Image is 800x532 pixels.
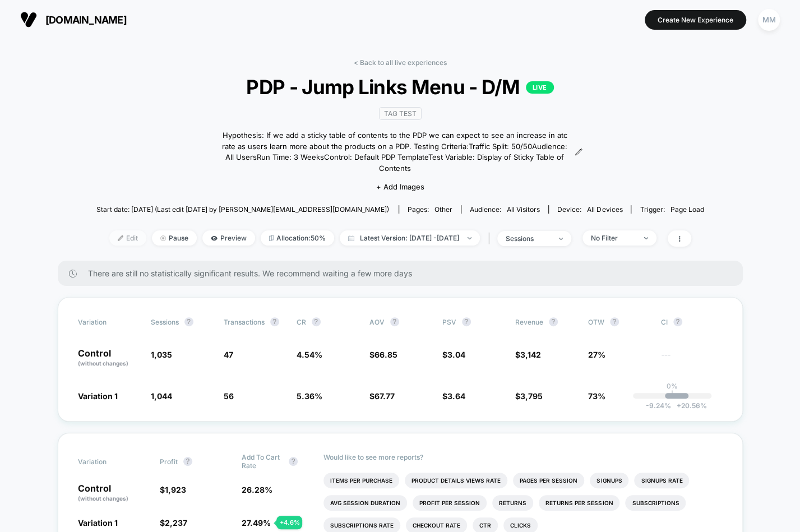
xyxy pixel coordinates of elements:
[45,14,127,26] span: [DOMAIN_NAME]
[151,391,172,401] span: 1,044
[413,495,487,511] li: Profit Per Session
[507,205,540,214] span: All Visitors
[224,318,265,326] span: Transactions
[127,75,673,99] span: PDP - Jump Links Menu - D/M
[20,11,37,28] img: Visually logo
[376,182,424,191] span: + Add Images
[276,516,302,529] div: + 4.6 %
[390,317,399,326] button: ?
[151,318,179,326] span: Sessions
[671,401,707,410] span: 20.56 %
[661,317,723,326] span: CI
[515,350,541,359] span: $
[634,473,689,488] li: Signups Rate
[588,350,605,359] span: 27%
[160,457,178,466] span: Profit
[242,485,272,494] span: 26.28 %
[670,205,704,214] span: Page Load
[462,317,471,326] button: ?
[118,235,123,241] img: edit
[506,234,551,243] div: sessions
[78,391,118,401] span: Variation 1
[667,382,678,390] p: 0%
[369,318,385,326] span: AOV
[408,205,452,214] div: Pages:
[242,453,283,470] span: Add To Cart Rate
[640,205,704,214] div: Trigger:
[297,350,322,359] span: 4.54 %
[270,317,279,326] button: ?
[160,485,186,494] span: $
[587,205,622,214] span: all devices
[520,391,543,401] span: 3,795
[644,237,648,239] img: end
[78,453,140,470] span: Variation
[379,107,422,120] span: TAG Test
[645,10,746,30] button: Create New Experience
[442,318,456,326] span: PSV
[96,205,389,214] span: Start date: [DATE] (Last edit [DATE] by [PERSON_NAME][EMAIL_ADDRESS][DOMAIN_NAME])
[109,230,146,246] span: Edit
[224,350,233,359] span: 47
[151,350,172,359] span: 1,035
[17,11,130,29] button: [DOMAIN_NAME]
[369,350,397,359] span: $
[323,495,407,511] li: Avg Session Duration
[526,81,554,94] p: LIVE
[297,391,322,401] span: 5.36 %
[354,58,447,67] a: < Back to all live experiences
[160,235,166,241] img: end
[492,495,533,511] li: Returns
[610,317,619,326] button: ?
[202,230,255,246] span: Preview
[224,391,234,401] span: 56
[588,391,605,401] span: 73%
[520,350,541,359] span: 3,142
[348,235,354,241] img: calendar
[165,518,187,528] span: 2,237
[625,495,686,511] li: Subscriptions
[323,473,399,488] li: Items Per Purchase
[218,130,571,174] span: Hypothesis: If we add a sticky table of contents to the PDP we can expect to see an increase in a...
[289,457,298,466] button: ?
[374,350,397,359] span: 66.85
[434,205,452,214] span: other
[374,391,395,401] span: 67.77
[548,205,631,214] span: Device:
[588,317,650,326] span: OTW
[447,350,465,359] span: 3.04
[78,484,149,503] p: Control
[447,391,465,401] span: 3.64
[513,473,584,488] li: Pages Per Session
[340,230,480,246] span: Latest Version: [DATE] - [DATE]
[673,317,682,326] button: ?
[165,485,186,494] span: 1,923
[297,318,306,326] span: CR
[515,391,543,401] span: $
[160,518,187,528] span: $
[242,518,271,528] span: 27.49 %
[442,391,465,401] span: $
[88,269,720,278] span: There are still no statistically significant results. We recommend waiting a few more days
[78,360,128,367] span: (without changes)
[677,401,681,410] span: +
[405,473,507,488] li: Product Details Views Rate
[152,230,197,246] span: Pause
[442,350,465,359] span: $
[312,317,321,326] button: ?
[559,238,563,240] img: end
[184,317,193,326] button: ?
[590,473,628,488] li: Signups
[78,495,128,502] span: (without changes)
[661,351,723,368] span: ---
[646,401,671,410] span: -9.24 %
[591,234,636,242] div: No Filter
[515,318,543,326] span: Revenue
[671,390,673,399] p: |
[78,349,140,368] p: Control
[470,205,540,214] div: Audience:
[369,391,395,401] span: $
[269,235,274,241] img: rebalance
[468,237,471,239] img: end
[323,453,722,461] p: Would like to see more reports?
